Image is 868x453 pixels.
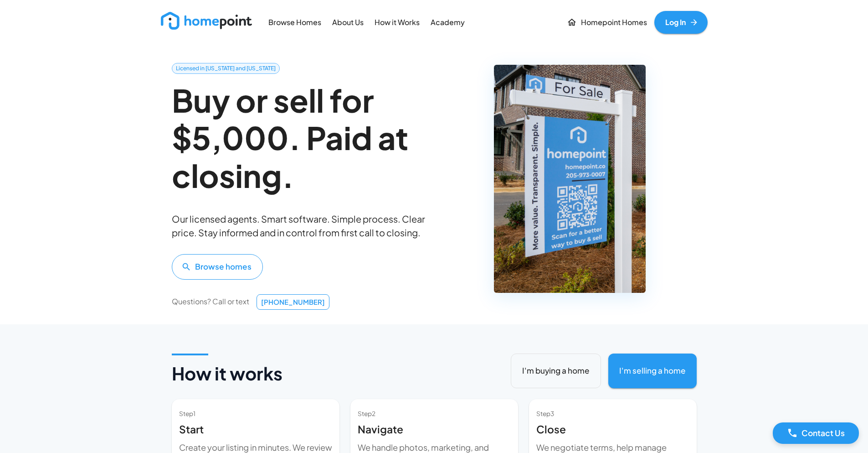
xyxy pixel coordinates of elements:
[427,12,468,32] a: Academy
[172,64,279,73] span: Licensed in [US_STATE] and [US_STATE]
[265,12,325,32] a: Browse Homes
[172,297,249,307] p: Questions? Call or text
[268,17,321,28] p: Browse Homes
[179,421,332,438] h6: Start
[161,12,252,30] img: new_logo_light.png
[257,294,329,310] a: [PHONE_NUMBER]
[511,354,601,388] button: I'm buying a home
[179,410,195,417] span: Step 1
[329,12,367,32] a: About Us
[801,427,845,439] p: Contact Us
[172,212,425,240] p: Our licensed agents. Smart software. Simple process. Clear price. Stay informed and in control fr...
[358,421,511,438] h6: Navigate
[172,363,282,385] h4: How it works
[654,11,708,34] a: Log In
[581,17,647,28] p: Homepoint Homes
[608,354,697,388] button: I'm selling a home
[332,17,364,28] p: About Us
[563,11,651,34] a: Homepoint Homes
[375,17,420,28] p: How it Works
[371,12,423,32] a: How it Works
[358,410,375,417] span: Step 2
[172,254,263,280] button: Browse homes
[536,421,689,438] h6: Close
[172,81,425,194] h2: Buy or sell for $5,000. Paid at closing.
[494,65,646,293] img: Homepoint For Sale Sign
[431,17,465,28] p: Academy
[536,410,554,417] span: Step 3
